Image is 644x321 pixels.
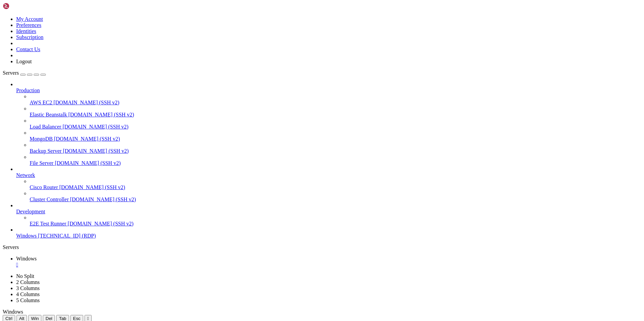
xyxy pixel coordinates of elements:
[30,221,641,227] a: E2E Test Runner [DOMAIN_NAME] (SSH v2)
[16,166,641,203] li: Network
[30,136,53,142] span: MongoDB
[45,316,52,321] span: Del
[30,148,62,154] span: Backup Server
[30,184,641,190] a: Cisco Router [DOMAIN_NAME] (SSH v2)
[30,148,641,154] a: Backup Server [DOMAIN_NAME] (SSH v2)
[16,172,641,178] a: Network
[38,233,96,239] span: [TECHNICAL_ID] (RDP)
[16,233,641,239] a: Windows [TECHNICAL_ID] (RDP)
[30,160,54,166] span: File Server
[3,3,41,9] img: Shellngn
[3,70,46,76] a: Servers
[16,172,35,178] span: Network
[16,28,36,34] a: Identities
[3,70,19,76] span: Servers
[16,46,40,52] a: Contact Us
[30,124,641,130] a: Load Balancer [DOMAIN_NAME] (SSH v2)
[30,130,641,142] li: MongoDB [DOMAIN_NAME] (SSH v2)
[30,184,58,190] span: Cisco Router
[30,160,641,166] a: File Server [DOMAIN_NAME] (SSH v2)
[63,124,129,130] span: [DOMAIN_NAME] (SSH v2)
[16,256,641,268] a: Windows
[16,209,45,214] span: Development
[68,112,134,117] span: [DOMAIN_NAME] (SSH v2)
[16,16,43,22] a: My Account
[16,81,641,166] li: Production
[30,112,641,118] a: Elastic Beanstalk [DOMAIN_NAME] (SSH v2)
[16,291,40,297] a: 4 Columns
[30,100,52,105] span: AWS EC2
[30,124,61,130] span: Load Balancer
[63,148,129,154] span: [DOMAIN_NAME] (SSH v2)
[16,273,34,279] a: No Split
[30,154,641,166] li: File Server [DOMAIN_NAME] (SSH v2)
[30,106,641,118] li: Elastic Beanstalk [DOMAIN_NAME] (SSH v2)
[87,316,89,321] div: 
[16,297,40,303] a: 5 Columns
[30,94,641,106] li: AWS EC2 [DOMAIN_NAME] (SSH v2)
[16,285,40,291] a: 3 Columns
[30,215,641,227] li: E2E Test Runner [DOMAIN_NAME] (SSH v2)
[30,112,67,117] span: Elastic Beanstalk
[30,142,641,154] li: Backup Server [DOMAIN_NAME] (SSH v2)
[16,233,37,239] span: Windows
[30,197,69,202] span: Cluster Controller
[16,22,41,28] a: Preferences
[16,209,641,215] a: Development
[30,118,641,130] li: Load Balancer [DOMAIN_NAME] (SSH v2)
[16,203,641,227] li: Development
[31,316,39,321] span: Win
[16,34,43,40] a: Subscription
[16,256,37,261] span: Windows
[19,316,25,321] span: Alt
[16,262,641,268] a: 
[16,279,40,285] a: 2 Columns
[54,100,120,105] span: [DOMAIN_NAME] (SSH v2)
[30,178,641,190] li: Cisco Router [DOMAIN_NAME] (SSH v2)
[5,316,12,321] span: Ctrl
[30,221,66,226] span: E2E Test Runner
[30,100,641,106] a: AWS EC2 [DOMAIN_NAME] (SSH v2)
[16,87,641,94] a: Production
[70,197,136,202] span: [DOMAIN_NAME] (SSH v2)
[16,87,40,93] span: Production
[54,136,120,142] span: [DOMAIN_NAME] (SSH v2)
[3,244,641,250] div: Servers
[30,190,641,203] li: Cluster Controller [DOMAIN_NAME] (SSH v2)
[59,184,125,190] span: [DOMAIN_NAME] (SSH v2)
[59,316,66,321] span: Tab
[16,227,641,239] li: Windows [TECHNICAL_ID] (RDP)
[16,59,32,64] a: Logout
[55,160,121,166] span: [DOMAIN_NAME] (SSH v2)
[3,309,23,315] span: Windows
[73,316,80,321] span: Esc
[30,197,641,203] a: Cluster Controller [DOMAIN_NAME] (SSH v2)
[68,221,134,226] span: [DOMAIN_NAME] (SSH v2)
[30,136,641,142] a: MongoDB [DOMAIN_NAME] (SSH v2)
